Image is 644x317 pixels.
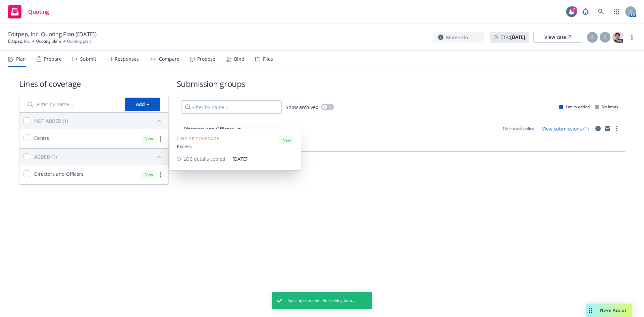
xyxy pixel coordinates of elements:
[34,151,164,162] button: ADDED (1)
[34,170,84,177] span: Directors and Officers
[502,126,534,132] span: 1 fast track policy
[571,6,577,12] div: 7
[433,32,484,43] button: More info...
[115,56,139,62] div: Responses
[16,56,26,62] div: Plan
[183,125,234,133] span: Directors and Officers
[36,38,62,44] a: Quoting plans
[594,5,608,18] a: Search
[586,304,595,317] div: Drag to move
[181,100,282,114] input: Filter by name...
[600,307,627,313] span: Nova Assist
[8,38,31,44] a: Editpep, Inc.
[141,135,156,143] div: New
[19,78,169,89] h1: Lines of coverage
[510,34,525,40] strong: [DATE]
[533,32,582,43] a: View case
[500,34,525,41] span: ETA :
[542,125,589,132] a: View submissions (1)
[286,104,319,111] span: Show archived
[34,117,68,124] div: NOT ADDED (1)
[579,5,592,18] a: Report a Bug
[159,56,179,62] div: Compare
[8,30,97,38] span: Editpep, Inc. Quoting Plan ([DATE])
[34,135,49,142] span: Excess
[23,98,121,111] input: Filter by name...
[610,5,623,18] a: Switch app
[156,171,164,179] a: more
[125,98,160,111] button: Add
[34,153,57,160] div: ADDED (1)
[177,78,625,89] h1: Submission groups
[156,135,164,143] a: more
[263,56,273,62] div: Files
[628,33,636,41] a: more
[136,98,149,111] div: Add
[197,56,215,62] div: Propose
[141,170,156,179] div: New
[603,124,611,133] a: mail
[5,2,52,21] a: Quoting
[67,38,91,44] span: Quoting plan
[44,56,62,62] div: Prepare
[446,34,472,41] span: More info...
[612,32,623,43] img: photo
[594,124,602,133] a: circleInformation
[595,104,618,110] div: No limits
[613,124,621,133] a: more
[544,32,571,42] div: View case
[559,104,590,110] div: Limits added
[28,9,49,14] span: Quoting
[34,115,164,126] button: NOT ADDED (1)
[80,56,96,62] div: Submit
[181,122,246,136] button: Directors and Officers
[586,304,632,317] button: Nova Assist
[234,56,245,62] div: Bind
[288,298,355,304] span: Syncing complete. Refreshing data...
